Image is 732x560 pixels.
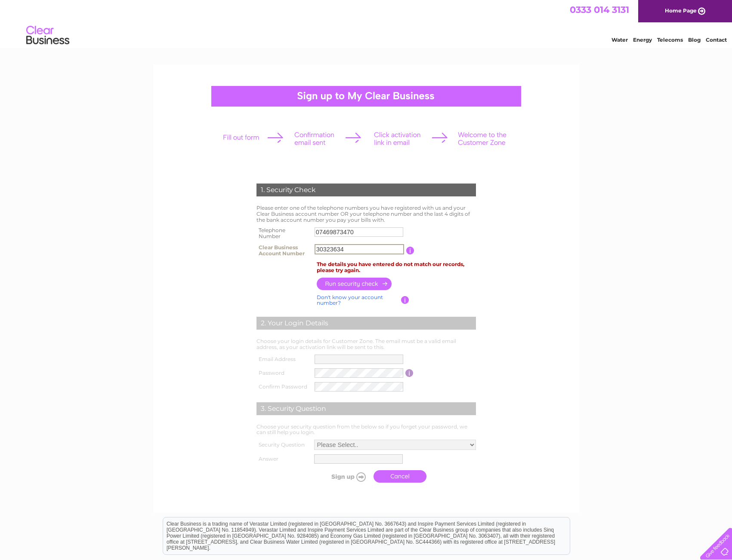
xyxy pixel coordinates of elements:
th: Security Question [254,438,312,452]
input: Information [401,296,409,304]
th: Answer [254,452,312,466]
th: Clear Business Account Number [254,242,312,259]
a: Contact [706,37,727,43]
td: Choose your login details for Customer Zone. The email must be a valid email address, as your act... [254,336,478,352]
a: Water [612,37,628,43]
a: Cancel [374,470,426,483]
td: The details you have entered do not match our records, please try again. [315,259,478,275]
div: 2. Your Login Details [256,317,476,330]
div: 3. Security Question [256,402,476,415]
input: Information [405,369,414,377]
th: Email Address [254,352,313,366]
input: Submit [316,471,369,483]
div: 1. Security Check [256,184,476,196]
a: Energy [633,37,652,43]
td: Choose your security question from the below so if you forget your password, we can still help yo... [254,422,478,438]
th: Telephone Number [254,225,312,242]
a: 0333 014 3131 [570,4,629,15]
a: Don't know your account number? [317,294,383,306]
th: Confirm Password [254,380,313,394]
div: Clear Business is a trading name of Verastar Limited (registered in [GEOGRAPHIC_DATA] No. 3667643... [163,5,570,42]
a: Telecoms [657,37,683,43]
td: Please enter one of the telephone numbers you have registered with us and your Clear Business acc... [254,203,478,225]
a: Blog [688,37,701,43]
input: Information [406,247,414,254]
img: logo.png [26,22,70,49]
th: Password [254,366,313,380]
